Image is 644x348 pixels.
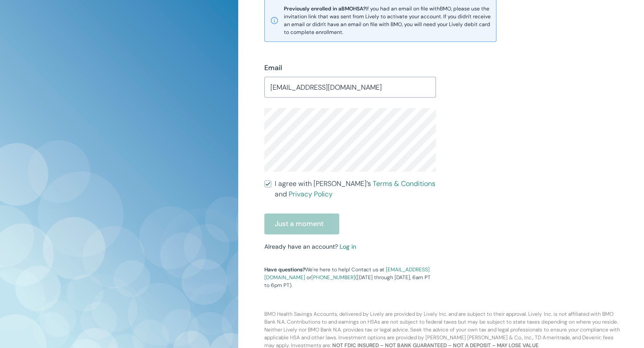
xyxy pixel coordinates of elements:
[284,5,366,12] strong: Previously enrolled in a BMO HSA?
[373,179,435,188] a: Terms & Conditions
[275,179,436,199] span: I agree with [PERSON_NAME]’s and
[264,63,282,73] label: Email
[264,266,436,289] p: We're here to help! Contact us at or ([DATE] through [DATE], 6am PT to 6pm PT).
[284,5,491,36] span: If you had an email on file with BMO , please use the invitation link that was sent from Lively t...
[340,243,356,250] a: Log in
[264,243,356,250] small: Already have an account?
[311,274,355,281] a: [PHONE_NUMBER]
[264,266,305,273] strong: Have questions?
[289,189,333,199] a: Privacy Policy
